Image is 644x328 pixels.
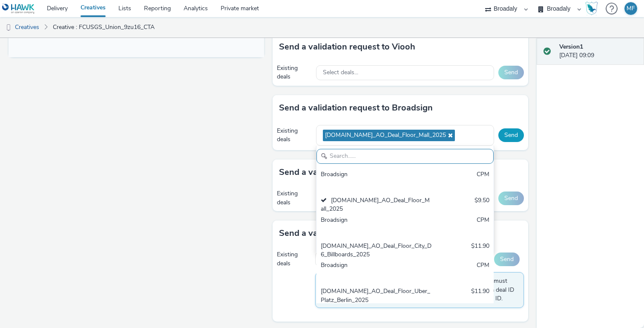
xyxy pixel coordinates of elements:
[498,66,524,79] button: Send
[279,166,443,179] h3: Send a validation request to MyAdbooker
[494,253,520,266] button: Send
[559,43,637,60] div: [DATE] 09:09
[474,196,489,214] div: $9.50
[321,196,432,214] div: [DOMAIN_NAME]_AO_Deal_Floor_Mall_2025
[277,127,312,144] div: Existing deals
[585,2,601,15] a: Hawk Academy
[498,128,524,142] button: Send
[279,227,447,240] h3: Send a validation request to Phenix Digital
[477,216,489,233] div: CPM
[277,250,311,268] div: Existing deals
[498,192,524,205] button: Send
[325,132,446,139] span: [DOMAIN_NAME]_AO_Deal_Floor_Mall_2025
[477,170,489,188] div: CPM
[316,149,494,164] input: Search......
[279,102,433,114] h3: Send a validation request to Broadsign
[471,242,489,259] div: $11.90
[49,17,159,38] a: Creative : FCUSGS_Union_9zu16_CTA
[477,261,489,279] div: CPM
[559,43,583,51] strong: Version 1
[323,69,358,76] span: Select deals...
[277,64,312,81] div: Existing deals
[321,242,432,259] div: [DOMAIN_NAME]_AO_Deal_Floor_City_D6_Billboards_2025
[2,3,35,14] img: undefined Logo
[321,261,432,279] div: Broadsign
[321,170,432,188] div: Broadsign
[585,2,598,15] img: Hawk Academy
[627,2,635,15] div: MF
[88,26,168,170] img: Advertisement preview
[4,23,13,32] img: dooh
[321,216,432,233] div: Broadsign
[471,287,489,305] div: $11.90
[321,287,432,305] div: [DOMAIN_NAME]_AO_Deal_Floor_Uber_Platz_Berlin_2025
[279,41,415,53] h3: Send a validation request to Viooh
[277,189,312,207] div: Existing deals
